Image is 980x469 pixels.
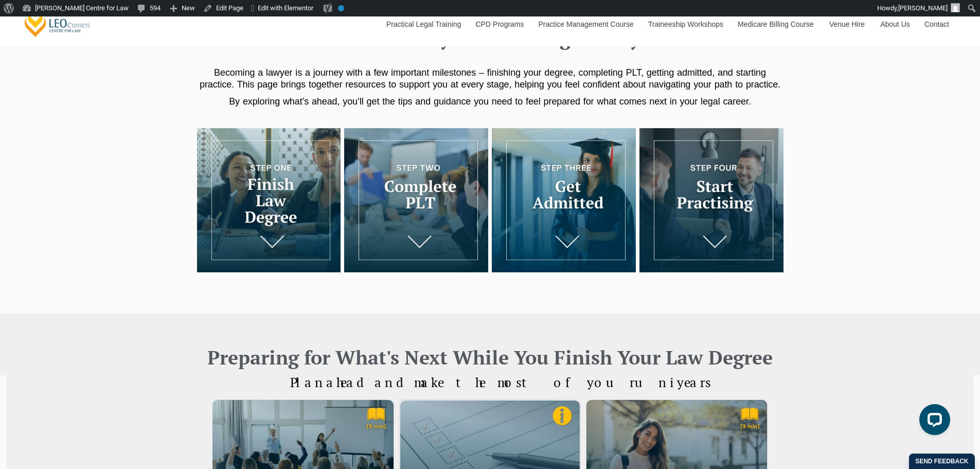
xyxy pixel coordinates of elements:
iframe: LiveChat chat widget [911,400,954,443]
span: Edit with Elementor [258,4,313,12]
a: Venue Hire [822,2,872,46]
span: [PERSON_NAME] [898,4,948,12]
span: uni [635,374,677,391]
div: No index [338,5,344,11]
a: Practice Management Course [531,2,640,46]
span: Plan [290,374,711,391]
a: About Us [872,2,917,46]
a: CPD Programs [468,2,530,46]
span: ahead and make the most of your [326,374,635,391]
a: [PERSON_NAME] Centre for Law [23,8,92,38]
h2: Preparing for What's Next While You Finish Your Law Degree [197,344,783,370]
a: Traineeship Workshops [640,2,730,46]
a: Practical Legal Training [379,2,468,46]
a: Medicare Billing Course [730,2,822,46]
span: Becoming a lawyer is a journey with a few important milestones – finishing your degree, completin... [200,67,780,90]
span: By exploring what’s ahead, you’ll get the tips and guidance you need to feel prepared for what co... [229,96,751,107]
span: years [677,374,711,391]
a: Contact [917,2,957,46]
